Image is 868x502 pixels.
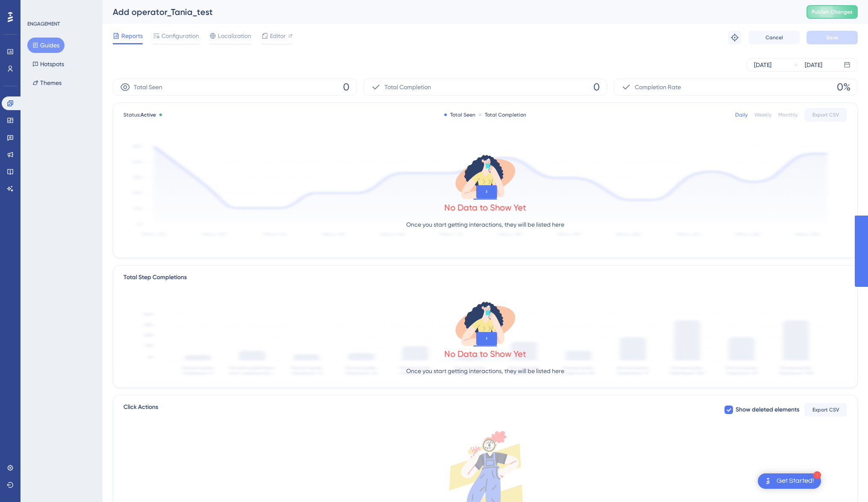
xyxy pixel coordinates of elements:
[123,402,158,417] span: Click Actions
[736,405,799,415] span: Show deleted elements
[812,406,839,413] span: Export CSV
[805,60,822,70] div: [DATE]
[804,108,847,122] button: Export CSV
[754,111,771,118] div: Weekly
[123,272,187,283] div: Total Step Completions
[123,111,156,118] span: Status:
[384,82,431,92] span: Total Completion
[748,31,800,44] button: Cancel
[444,111,475,118] div: Total Seen
[27,75,67,90] button: Themes
[826,34,838,41] span: Save
[444,348,526,360] div: No Data to Show Yet
[837,80,850,94] span: 0%
[635,82,681,92] span: Completion Rate
[27,56,69,72] button: Hotspots
[812,9,853,15] span: Publish Changes
[806,5,858,19] button: Publish Changes
[479,111,526,118] div: Total Completion
[218,31,251,41] span: Localization
[765,34,783,41] span: Cancel
[763,476,773,486] img: launcher-image-alternative-text
[444,201,526,213] div: No Data to Show Yet
[777,476,814,486] div: Get Started!
[812,111,839,118] span: Export CSV
[804,403,847,417] button: Export CSV
[141,112,156,118] span: Active
[27,38,65,53] button: Guides
[113,6,785,18] div: Add operator_Tania_test
[343,80,349,94] span: 0
[161,31,199,41] span: Configuration
[121,31,143,41] span: Reports
[27,20,60,27] div: ENGAGEMENT
[778,111,798,118] div: Monthly
[593,80,600,94] span: 0
[270,31,286,41] span: Editor
[832,468,858,494] iframe: UserGuiding AI Assistant Launcher
[406,366,564,376] p: Once you start getting interactions, they will be listed here
[134,82,162,92] span: Total Seen
[754,60,771,70] div: [DATE]
[406,219,564,230] p: Once you start getting interactions, they will be listed here
[806,31,858,44] button: Save
[735,111,748,118] div: Daily
[758,473,821,489] div: Open Get Started! checklist, remaining modules: 1
[813,471,821,479] div: 1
